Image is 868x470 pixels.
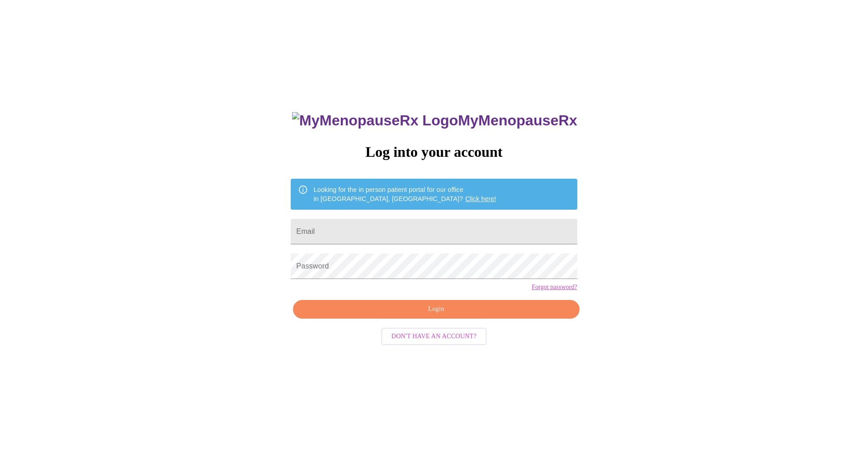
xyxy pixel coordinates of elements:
h3: Log into your account [291,144,577,160]
img: MyMenopauseRx Logo [292,112,458,129]
div: Looking for the in person patient portal for our office in [GEOGRAPHIC_DATA], [GEOGRAPHIC_DATA]? [313,181,496,207]
h3: MyMenopauseRx [292,112,577,129]
a: Click here! [465,195,496,202]
button: Don't have an account? [381,328,487,346]
a: Forgot password? [532,284,577,291]
span: Login [303,304,569,315]
button: Login [293,300,579,319]
span: Don't have an account? [391,331,477,342]
a: Don't have an account? [379,332,489,340]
